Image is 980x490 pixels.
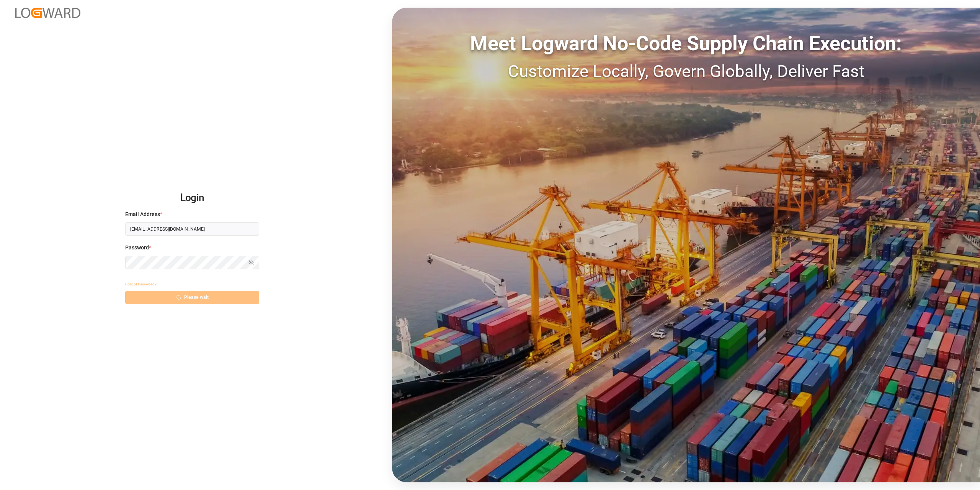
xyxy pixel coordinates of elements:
input: Enter your email [125,222,259,236]
h2: Login [125,186,259,210]
div: Customize Locally, Govern Globally, Deliver Fast [392,59,980,84]
span: Email Address [125,210,160,218]
img: Logward_new_orange.png [15,8,80,18]
span: Password [125,244,149,252]
div: Meet Logward No-Code Supply Chain Execution: [392,29,980,59]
